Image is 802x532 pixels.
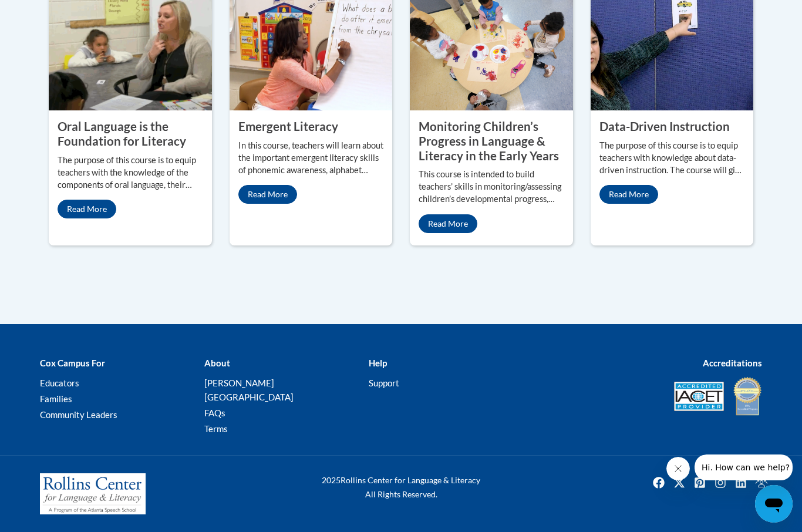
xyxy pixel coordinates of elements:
iframe: Message from company [695,454,793,480]
img: Facebook icon [649,473,668,492]
img: IDA® Accredited [733,376,762,417]
b: Cox Campus For [40,358,105,368]
img: Twitter icon [670,473,689,492]
img: Instagram icon [711,473,730,492]
iframe: Button to launch messaging window [755,485,793,523]
a: Twitter [670,473,689,492]
a: Read More [58,200,116,218]
a: Facebook Group [752,473,771,492]
a: Instagram [711,473,730,492]
a: FAQs [204,408,225,418]
a: Pinterest [690,473,709,492]
b: Help [369,358,387,368]
a: Support [369,378,399,388]
a: Community Leaders [40,409,117,420]
a: Read More [599,185,658,204]
a: Read More [238,185,297,204]
b: About [204,358,230,368]
div: Rollins Center for Language & Literacy All Rights Reserved. [278,473,524,501]
a: Terms [204,423,228,434]
p: In this course, teachers will learn about the important emergent literacy skills of phonemic awar... [238,140,384,177]
a: [PERSON_NAME][GEOGRAPHIC_DATA] [204,378,294,402]
a: Families [40,393,72,404]
span: 2025 [322,475,341,485]
a: Facebook [649,473,668,492]
a: Linkedin [732,473,750,492]
a: Read More [419,214,477,233]
img: LinkedIn icon [732,473,750,492]
img: Pinterest icon [690,473,709,492]
a: Educators [40,378,79,388]
img: Accredited IACET® Provider [674,382,724,411]
property: Data-Driven Instruction [599,119,730,133]
property: Oral Language is the Foundation for Literacy [58,119,186,148]
p: This course is intended to build teachers’ skills in monitoring/assessing children’s developmenta... [419,169,564,206]
b: Accreditations [703,358,762,368]
p: The purpose of this course is to equip teachers with knowledge about data-driven instruction. The... [599,140,745,177]
p: The purpose of this course is to equip teachers with the knowledge of the components of oral lang... [58,154,203,191]
property: Emergent Literacy [238,119,338,133]
iframe: Close message [666,457,690,480]
img: Rollins Center for Language & Literacy - A Program of the Atlanta Speech School [40,473,146,514]
property: Monitoring Children’s Progress in Language & Literacy in the Early Years [419,119,559,162]
img: Facebook group icon [752,473,771,492]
